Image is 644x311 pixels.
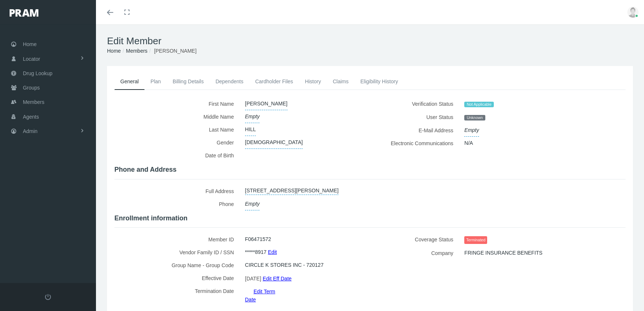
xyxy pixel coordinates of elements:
[23,124,38,138] span: Admin
[23,95,44,109] span: Members
[464,124,479,137] span: Empty
[114,259,240,272] label: Group Name - Group Code
[376,97,459,111] label: Verification Status
[114,246,240,259] label: Vendor Family ID / SSN
[376,111,459,124] label: User Status
[245,198,260,210] span: Empty
[114,185,240,198] label: Full Address
[464,137,473,149] span: N/A
[464,247,543,259] span: FRINGE INSURANCE BENEFITS
[376,247,459,259] label: Company
[114,166,626,174] h4: Phone and Address
[249,73,299,90] a: Cardholder Files
[167,73,210,90] a: Billing Details
[23,52,40,66] span: Locator
[627,7,638,18] img: user-placeholder.jpg
[245,185,339,195] a: [STREET_ADDRESS][PERSON_NAME]
[245,110,260,123] span: Empty
[263,273,292,284] a: Edit Eff Date
[23,66,52,80] span: Drug Lookup
[464,115,485,121] span: Unknown
[114,149,240,162] label: Date of Birth
[376,137,459,150] label: Electronic Communications
[245,97,287,110] span: [PERSON_NAME]
[268,247,277,257] a: Edit
[114,233,240,246] label: Member ID
[23,37,37,51] span: Home
[114,97,240,110] label: First Name
[245,273,261,284] span: [DATE]
[210,73,249,90] a: Dependents
[376,124,459,137] label: E-Mail Address
[114,136,240,149] label: Gender
[376,233,459,247] label: Coverage Status
[327,73,355,90] a: Claims
[114,214,626,223] h4: Enrollment information
[23,81,40,95] span: Groups
[354,73,404,90] a: Eligibility History
[245,136,303,149] span: [DEMOGRAPHIC_DATA]
[107,35,633,47] h1: Edit Member
[245,286,275,305] a: Edit Term Date
[464,102,494,108] span: Not Applicable
[154,48,196,54] span: [PERSON_NAME]
[245,259,324,271] span: CIRCLE K STORES INC - 720127
[107,48,121,54] a: Home
[114,284,240,304] label: Termination Date
[245,123,256,136] span: HILL
[10,9,38,17] img: PRAM_20_x_78.png
[126,48,147,54] a: Members
[299,73,327,90] a: History
[23,110,39,124] span: Agents
[114,110,240,123] label: Middle Name
[464,236,487,244] span: Terminated
[114,198,240,210] label: Phone
[114,123,240,136] label: Last Name
[145,73,167,90] a: Plan
[114,272,240,284] label: Effective Date
[245,233,271,245] span: F06471572
[114,73,145,90] a: General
